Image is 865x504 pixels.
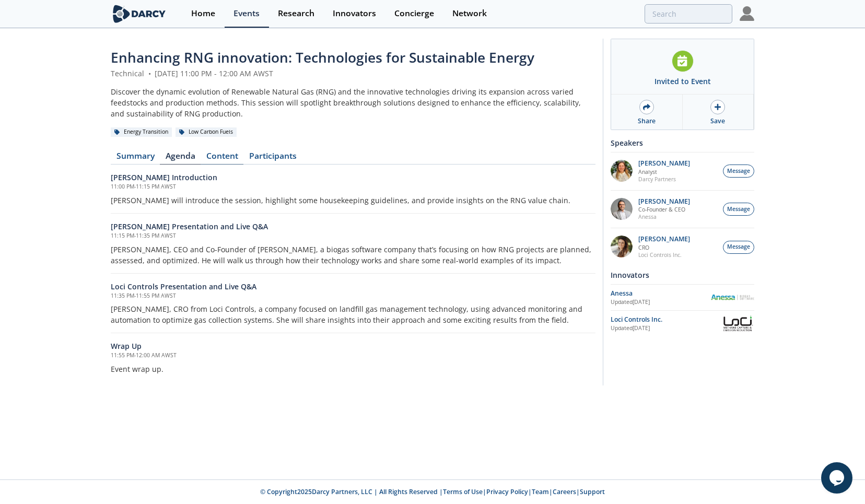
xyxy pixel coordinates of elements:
[146,68,153,78] span: •
[638,236,690,243] p: [PERSON_NAME]
[638,206,690,213] p: Co-Founder & CEO
[638,244,690,251] p: CRO
[191,9,215,18] div: Home
[740,6,754,21] img: Profile
[638,160,690,167] p: [PERSON_NAME]
[394,9,434,18] div: Concierge
[611,266,754,284] div: Innovators
[111,364,595,374] p: Event wrap up.
[46,487,819,497] p: © Copyright 2025 Darcy Partners, LLC | All Rights Reserved | | | | |
[553,487,576,496] a: Careers
[727,167,750,175] span: Message
[721,314,754,333] img: Loci Controls Inc.
[638,198,690,205] p: [PERSON_NAME]
[278,9,314,18] div: Research
[638,168,690,175] p: Analyst
[111,232,595,240] h5: 11:15 PM - 11:35 PM AWST
[532,487,549,496] a: Team
[611,288,754,307] a: Anessa Updated[DATE] Anessa
[452,9,487,18] div: Network
[111,292,595,300] h5: 11:35 PM - 11:55 PM AWST
[111,244,595,266] p: [PERSON_NAME], CEO and Co-Founder of [PERSON_NAME], a biogas software company that’s focusing on ...
[111,351,595,360] h5: 11:55 PM - 12:00 AM AWST
[645,4,732,24] input: Advanced Search
[727,205,750,214] span: Message
[443,487,483,496] a: Terms of Use
[111,152,160,165] a: Summary
[611,134,754,152] div: Speakers
[580,487,605,496] a: Support
[638,213,690,220] p: Anessa
[111,68,595,79] div: Technical [DATE] 11:00 PM - 12:00 AM AWST
[243,152,302,165] a: Participants
[611,198,633,220] img: 1fdb2308-3d70-46db-bc64-f6eabefcce4d
[710,116,725,126] div: Save
[723,165,754,178] button: Message
[710,295,754,300] img: Anessa
[176,127,237,137] div: Low Carbon Fuels
[727,243,750,251] span: Message
[611,236,633,257] img: 737ad19b-6c50-4cdf-92c7-29f5966a019e
[611,324,721,333] div: Updated [DATE]
[821,462,855,494] iframe: chat widget
[638,116,656,126] div: Share
[111,303,595,325] p: [PERSON_NAME], CRO from Loci Controls, a company focused on landfill gas management technology, u...
[233,9,260,18] div: Events
[111,195,595,206] p: [PERSON_NAME] will introduce the session, highlight some housekeeping guidelines, and provide ins...
[111,281,595,292] h6: Loci Controls Presentation and Live Q&A
[111,86,595,119] div: Discover the dynamic evolution of Renewable Natural Gas (RNG) and the innovative technologies dri...
[638,251,690,259] p: Loci Controls Inc.
[611,315,721,324] div: Loci Controls Inc.
[654,76,711,87] div: Invited to Event
[111,341,595,351] h6: Wrap Up
[201,152,243,165] a: Content
[723,241,754,254] button: Message
[111,221,595,232] h6: [PERSON_NAME] Presentation and Live Q&A
[111,5,168,23] img: logo-wide.svg
[160,152,201,165] a: Agenda
[611,314,754,333] a: Loci Controls Inc. Updated[DATE] Loci Controls Inc.
[111,183,595,191] h5: 11:00 PM - 11:15 PM AWST
[333,9,376,18] div: Innovators
[723,203,754,216] button: Message
[611,160,633,182] img: fddc0511-1997-4ded-88a0-30228072d75f
[486,487,528,496] a: Privacy Policy
[111,127,172,137] div: Energy Transition
[111,48,534,67] span: Enhancing RNG innovation: Technologies for Sustainable Energy
[611,289,710,298] div: Anessa
[638,175,690,183] p: Darcy Partners
[611,298,710,307] div: Updated [DATE]
[111,172,595,183] h6: [PERSON_NAME] Introduction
